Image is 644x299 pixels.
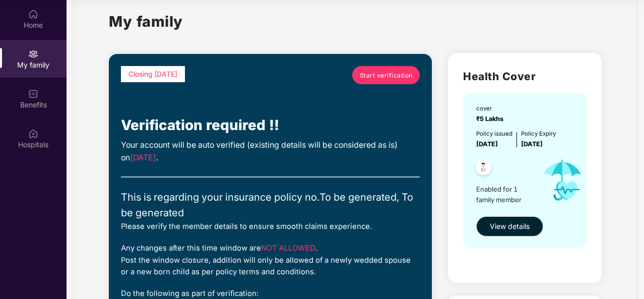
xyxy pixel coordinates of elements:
span: [DATE] [521,140,543,148]
div: Any changes after this time window are . Post the window closure, addition will only be allowed o... [121,243,420,278]
span: NOT ALLOWED [261,244,315,253]
span: ₹5 Lakhs [476,115,506,123]
div: Please verify the member details to ensure smooth claims experience. [121,221,420,232]
h2: Health Cover [463,68,586,85]
div: cover [476,104,506,113]
img: svg+xml;base64,PHN2ZyB3aWR0aD0iMjAiIGhlaWdodD0iMjAiIHZpZXdCb3g9IjAgMCAyMCAyMCIgZmlsbD0ibm9uZSIgeG... [28,49,38,59]
img: icon [534,149,591,211]
a: Start verification [352,66,420,84]
div: Your account will be auto verified (existing details will be considered as is) on . [121,139,420,164]
div: Policy issued [476,129,512,138]
div: Verification required !! [121,114,420,137]
h1: My family [109,10,183,33]
img: svg+xml;base64,PHN2ZyBpZD0iSG9tZSIgeG1sbnM9Imh0dHA6Ly93d3cudzMub3JnLzIwMDAvc3ZnIiB3aWR0aD0iMjAiIG... [28,9,38,19]
span: Closing [DATE] [128,70,177,78]
span: Enabled for 1 family member [476,184,534,205]
img: svg+xml;base64,PHN2ZyB4bWxucz0iaHR0cDovL3d3dy53My5vcmcvMjAwMC9zdmciIHdpZHRoPSI0OC45NDMiIGhlaWdodD... [471,156,496,181]
span: Start verification [360,71,413,80]
div: This is regarding your insurance policy no. To be generated, To be generated [121,190,420,221]
div: Policy Expiry [521,129,556,138]
img: svg+xml;base64,PHN2ZyBpZD0iQmVuZWZpdHMiIHhtbG5zPSJodHRwOi8vd3d3LnczLm9yZy8yMDAwL3N2ZyIgd2lkdGg9Ij... [28,89,38,99]
img: svg+xml;base64,PHN2ZyBpZD0iSG9zcGl0YWxzIiB4bWxucz0iaHR0cDovL3d3dy53My5vcmcvMjAwMC9zdmciIHdpZHRoPS... [28,129,38,139]
button: View details [476,216,543,236]
span: View details [490,221,530,232]
span: [DATE] [476,140,498,148]
span: [DATE] [130,153,156,162]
